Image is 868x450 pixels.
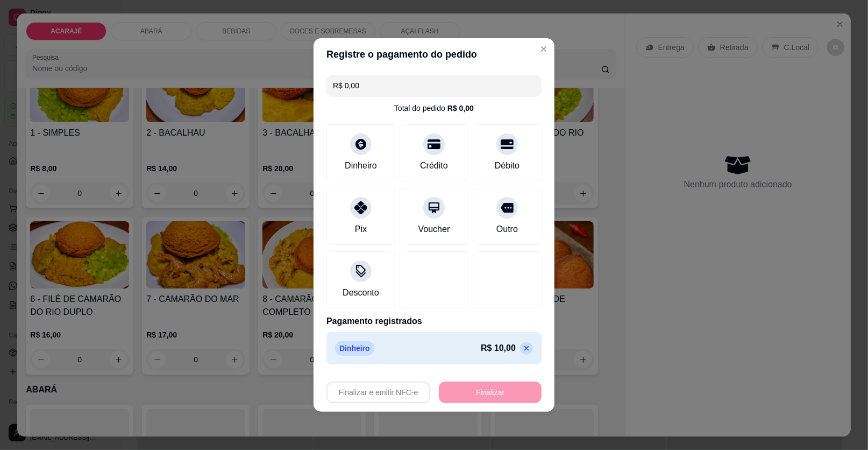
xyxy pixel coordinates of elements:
[345,159,377,172] div: Dinheiro
[333,75,535,96] input: Ex.: hambúrguer de cordeiro
[335,341,374,356] p: Dinheiro
[495,159,520,172] div: Débito
[355,223,367,236] div: Pix
[314,38,554,71] header: Registre o pagamento do pedido
[394,103,474,114] div: Total do pedido
[420,159,448,172] div: Crédito
[535,40,552,58] button: Close
[496,223,518,236] div: Outro
[481,342,516,355] p: R$ 10,00
[326,315,542,328] p: Pagamento registrados
[447,103,474,114] div: R$ 0,00
[418,223,450,236] div: Voucher
[343,286,379,299] div: Desconto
